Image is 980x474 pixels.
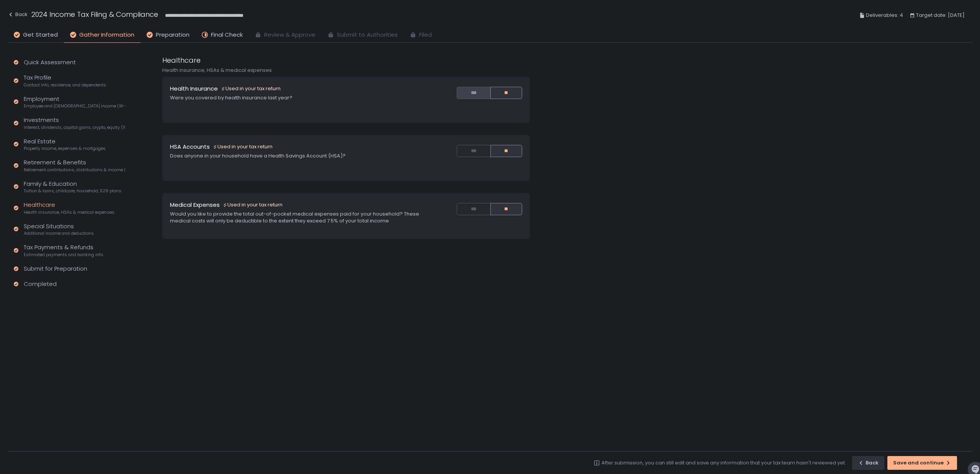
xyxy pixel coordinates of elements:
span: Filed [419,31,432,39]
span: Interest, dividends, capital gains, crypto, equity (1099s, K-1s) [24,125,125,130]
span: Get Started [23,31,58,39]
span: Preparation [156,31,189,39]
div: Used in your tax return [221,85,281,92]
span: Gather Information [79,31,134,39]
span: Submit to Authorities [337,31,398,39]
div: Health insurance, HSAs & medical expenses [162,67,530,74]
div: Were you covered by health insurance last year? [170,94,426,101]
h1: Medical Expenses [170,201,220,209]
span: Estimated payments and banking info [24,252,103,258]
div: Used in your tax return [223,201,283,208]
div: Would you like to provide the total out-of-pocket medical expenses paid for your household? These... [170,211,426,224]
div: Back [858,459,879,466]
h1: Health Insurance [170,84,218,93]
div: Quick Assessment [24,58,76,67]
span: Additional income and deductions [24,231,94,236]
div: Completed [24,280,57,289]
span: Employee and [DEMOGRAPHIC_DATA] income (W-2s) [24,103,125,109]
div: Used in your tax return [213,143,273,150]
div: Retirement & Benefits [24,158,125,173]
span: Contact info, residence, and dependents [24,82,106,88]
div: Tax Payments & Refunds [24,243,103,258]
div: Investments [24,116,125,130]
h1: HSA Accounts [170,143,210,151]
span: Review & Approve [264,31,315,39]
div: Healthcare [24,201,114,215]
h1: Healthcare [162,55,201,65]
div: Back [8,10,28,19]
div: Save and continue [893,459,951,466]
span: Deliverables: 4 [866,11,903,20]
span: Retirement contributions, distributions & income (1099-R, 5498) [24,167,125,173]
div: After submission, you can still edit and save any information that your tax team hasn't reviewed ... [601,459,846,466]
div: Special Situations [24,222,94,237]
div: Real Estate [24,137,106,152]
div: Submit for Preparation [24,265,87,273]
h1: 2024 Income Tax Filing & Compliance [31,9,158,19]
span: Final Check [211,31,243,39]
span: Health insurance, HSAs & medical expenses [24,209,114,215]
span: Property income, expenses & mortgages [24,146,106,151]
div: Does anyone in your household have a Health Savings Account (HSA)? [170,153,426,159]
span: Tuition & loans, childcare, household, 529 plans [24,188,121,194]
div: Family & Education [24,180,121,194]
button: Back [8,9,28,22]
div: Employment [24,95,125,109]
button: Back [852,456,884,470]
span: Target date: [DATE] [916,11,965,20]
div: Tax Profile [24,73,106,88]
button: Save and continue [887,456,957,470]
